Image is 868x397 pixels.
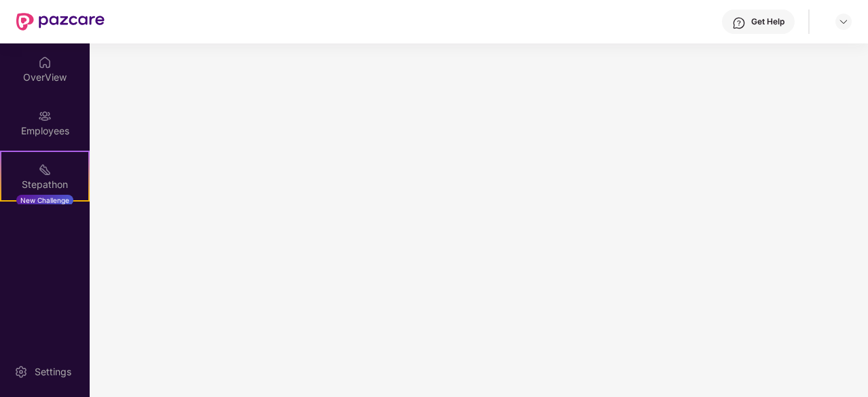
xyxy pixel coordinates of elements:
[38,56,52,69] img: svg+xml;base64,PHN2ZyBpZD0iSG9tZSIgeG1sbnM9Imh0dHA6Ly93d3cudzMub3JnLzIwMDAvc3ZnIiB3aWR0aD0iMjAiIG...
[751,16,784,27] div: Get Help
[1,178,88,191] div: Stepathon
[732,16,746,30] img: svg+xml;base64,PHN2ZyBpZD0iSGVscC0zMngzMiIgeG1sbnM9Imh0dHA6Ly93d3cudzMub3JnLzIwMDAvc3ZnIiB3aWR0aD...
[838,16,849,27] img: svg+xml;base64,PHN2ZyBpZD0iRHJvcGRvd24tMzJ4MzIiIHhtbG5zPSJodHRwOi8vd3d3LnczLm9yZy8yMDAwL3N2ZyIgd2...
[38,109,52,123] img: svg+xml;base64,PHN2ZyBpZD0iRW1wbG95ZWVzIiB4bWxucz0iaHR0cDovL3d3dy53My5vcmcvMjAwMC9zdmciIHdpZHRoPS...
[16,13,105,31] img: New Pazcare Logo
[16,195,73,206] div: New Challenge
[31,365,75,379] div: Settings
[38,163,52,176] img: svg+xml;base64,PHN2ZyB4bWxucz0iaHR0cDovL3d3dy53My5vcmcvMjAwMC9zdmciIHdpZHRoPSIyMSIgaGVpZ2h0PSIyMC...
[14,365,28,379] img: svg+xml;base64,PHN2ZyBpZD0iU2V0dGluZy0yMHgyMCIgeG1sbnM9Imh0dHA6Ly93d3cudzMub3JnLzIwMDAvc3ZnIiB3aW...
